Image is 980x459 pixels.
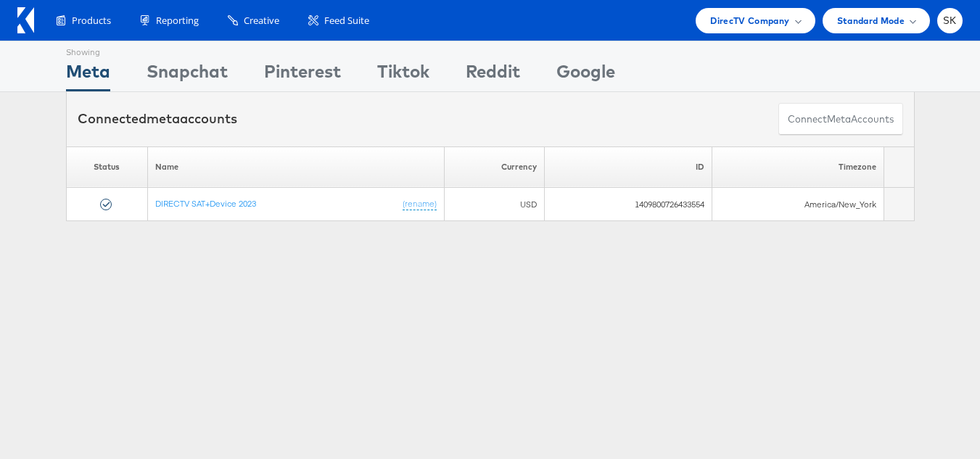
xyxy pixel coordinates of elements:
[837,13,905,28] span: Standard Mode
[545,188,712,221] td: 1409800726433554
[244,14,279,28] span: Creative
[147,110,180,127] span: meta
[66,41,110,59] div: Showing
[148,146,445,188] th: Name
[444,188,544,221] td: USD
[710,13,789,28] span: DirecTV Company
[324,14,369,28] span: Feed Suite
[147,59,228,91] div: Snapchat
[556,59,615,91] div: Google
[943,16,957,25] span: SK
[712,188,884,221] td: America/New_York
[156,14,199,28] span: Reporting
[78,109,237,128] div: Connected accounts
[545,146,712,188] th: ID
[66,146,148,188] th: Status
[264,59,341,91] div: Pinterest
[155,198,256,209] a: DIRECTV SAT+Device 2023
[466,59,520,91] div: Reddit
[66,59,110,91] div: Meta
[403,198,437,210] a: (rename)
[72,14,111,28] span: Products
[712,146,884,188] th: Timezone
[444,146,544,188] th: Currency
[377,59,429,91] div: Tiktok
[778,103,903,136] button: ConnectmetaAccounts
[827,112,851,126] span: meta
